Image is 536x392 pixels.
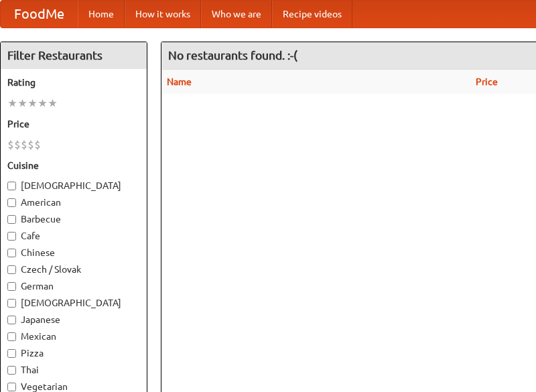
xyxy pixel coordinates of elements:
input: Czech / Slovak [7,265,16,274]
input: Pizza [7,349,16,358]
li: ★ [27,96,38,111]
label: Japanese [7,313,140,326]
h5: Cuisine [7,159,140,172]
label: American [7,196,140,209]
input: Chinese [7,249,16,257]
input: [DEMOGRAPHIC_DATA] [7,299,16,308]
li: $ [21,137,27,152]
li: ★ [38,96,48,111]
ng-pluralize: No restaurants found. :-( [168,49,297,62]
input: Cafe [7,232,16,241]
input: Thai [7,366,16,375]
label: German [7,279,140,293]
a: Price [476,76,498,87]
a: Home [78,1,125,27]
h5: Price [7,117,140,131]
li: ★ [48,96,58,111]
li: $ [27,137,34,152]
label: Czech / Slovak [7,263,140,276]
a: Who we are [201,1,272,27]
input: [DEMOGRAPHIC_DATA] [7,182,16,190]
input: Barbecue [7,215,16,224]
input: Vegetarian [7,383,16,391]
li: $ [14,137,21,152]
input: American [7,198,16,207]
label: Chinese [7,246,140,259]
li: ★ [17,96,27,111]
label: [DEMOGRAPHIC_DATA] [7,296,140,310]
label: Mexican [7,330,140,343]
a: How it works [125,1,201,27]
label: [DEMOGRAPHIC_DATA] [7,179,140,192]
li: $ [34,137,41,152]
li: ★ [7,96,17,111]
label: Cafe [7,229,140,243]
label: Barbecue [7,212,140,226]
label: Pizza [7,346,140,360]
label: Thai [7,363,140,377]
input: Mexican [7,332,16,341]
h5: Rating [7,76,140,89]
input: German [7,282,16,291]
a: Name [167,76,192,87]
h4: Filter Restaurants [1,42,147,69]
a: FoodMe [1,1,78,27]
a: Recipe videos [272,1,352,27]
li: $ [7,137,14,152]
input: Japanese [7,316,16,324]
